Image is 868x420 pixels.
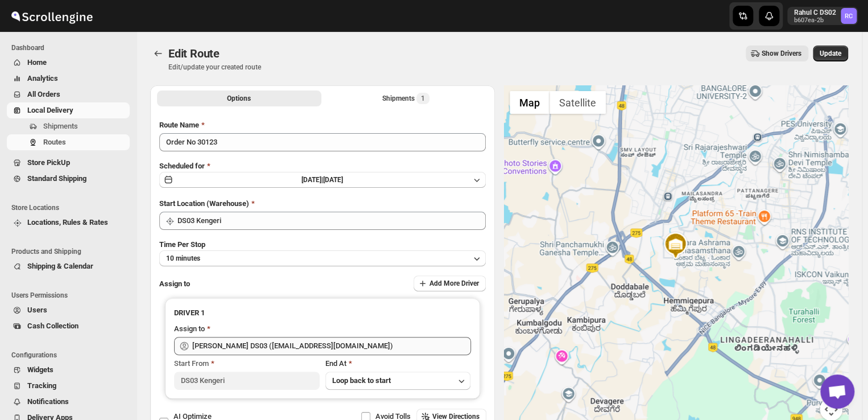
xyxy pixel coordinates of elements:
button: Analytics [7,71,130,87]
input: Eg: Bengaluru Route [159,133,486,151]
button: 10 minutes [159,250,486,266]
button: Tracking [7,378,130,394]
input: Search assignee [192,337,471,355]
span: Configurations [11,351,131,360]
button: Home [7,55,130,71]
span: Edit Route [168,47,220,60]
span: Users Permissions [11,291,131,300]
span: Time Per Stop [159,240,205,249]
span: Routes [43,138,66,146]
button: All Route Options [157,90,321,106]
span: Shipments [43,122,78,130]
button: Show street map [510,91,549,114]
button: Cash Collection [7,318,130,334]
span: Rahul C DS02 [841,8,857,24]
button: Notifications [7,394,130,410]
span: Store Locations [11,203,131,212]
span: Update [820,49,841,58]
button: User menu [787,7,858,25]
button: All Orders [7,87,130,102]
span: [DATE] [323,176,343,184]
span: Options [227,94,251,103]
text: RC [845,13,853,20]
span: Standard Shipping [27,174,86,183]
p: Rahul C DS02 [794,8,836,17]
span: Analytics [27,74,58,83]
span: Route Name [159,121,199,129]
button: Routes [150,46,166,61]
button: Add More Driver [414,275,486,291]
span: Shipping & Calendar [27,262,93,270]
div: Shipments [382,93,429,104]
span: Scheduled for [159,162,205,170]
span: 10 minutes [166,254,200,263]
button: Users [7,302,130,318]
span: Start From [174,359,209,368]
p: b607ea-2b [794,17,836,24]
button: Update [813,46,848,61]
button: Locations, Rules & Rates [7,215,130,230]
button: Loop back to start [325,372,471,390]
div: Open chat [820,374,854,409]
span: Notifications [27,397,69,406]
span: Add More Driver [429,279,479,288]
button: Show Drivers [746,46,808,61]
span: 1 [421,94,425,103]
div: Assign to [174,323,205,335]
span: Cash Collection [27,322,78,330]
button: [DATE]|[DATE] [159,172,486,188]
p: Edit/update your created route [168,63,261,72]
span: Tracking [27,381,56,390]
img: ScrollEngine [9,2,94,30]
button: Shipping & Calendar [7,258,130,274]
span: Loop back to start [332,376,391,385]
span: Dashboard [11,43,131,52]
span: Users [27,306,47,314]
span: All Orders [27,90,60,98]
span: [DATE] | [301,176,323,184]
button: Widgets [7,362,130,378]
input: Search location [177,212,486,230]
span: Locations, Rules & Rates [27,218,108,227]
span: Store PickUp [27,158,70,167]
span: Home [27,58,47,67]
button: Shipments [7,118,130,134]
span: Products and Shipping [11,247,131,256]
span: Show Drivers [762,49,801,58]
h3: DRIVER 1 [174,307,471,319]
div: End At [325,358,471,369]
span: Widgets [27,365,53,374]
button: Show satellite imagery [549,91,606,114]
span: Start Location (Warehouse) [159,199,249,208]
button: Routes [7,134,130,150]
span: Local Delivery [27,106,73,114]
button: Selected Shipments [324,90,488,106]
span: Assign to [159,279,190,288]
